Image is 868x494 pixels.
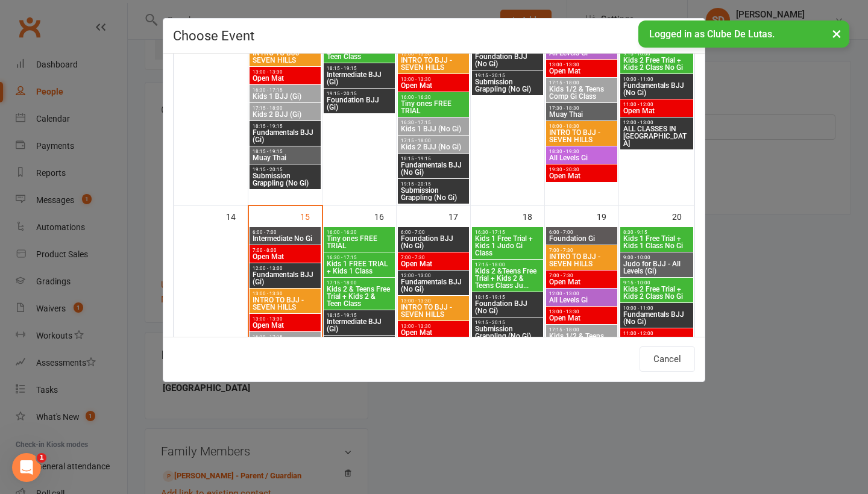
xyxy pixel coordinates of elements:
span: 16:00 - 16:30 [400,95,467,100]
button: × [826,20,848,46]
span: 7:00 - 8:00 [252,248,318,253]
span: All Levels Gi [549,49,615,57]
span: Tiny ones FREE TRIAL [400,100,467,114]
span: Open Mat [400,329,467,336]
span: Open Mat [400,82,467,89]
span: Submission Grappling (No Gi) [400,187,467,201]
span: 19:30 - 20:30 [549,167,615,172]
div: 16 [374,206,396,226]
span: Tiny ones FREE TRIAL [326,235,392,249]
span: 13:00 - 13:30 [252,316,318,322]
span: Judo for BJJ - All Levels (Gi) [623,260,691,275]
span: 13:00 - 13:30 [400,51,467,57]
span: 18:30 - 19:30 [549,149,615,154]
span: 13:00 - 13:30 [252,291,318,296]
span: Kids 2 & Teens Free Trial + Kids 2 & Teen Class [326,39,392,60]
span: Submission Grappling (No Gi) [252,172,318,187]
span: 16:30 - 17:15 [252,334,318,340]
span: Muay Thai [549,111,615,118]
span: Fundamentals BJJ (No Gi) [400,278,467,293]
span: Open Mat [549,172,615,180]
span: 7:00 - 7:30 [549,273,615,278]
span: Fundamentals BJJ (Gi) [252,129,318,143]
span: Foundation Gi [549,235,615,242]
div: 17 [448,206,470,226]
span: Kids 1 BJJ (Gi) [252,93,318,100]
span: Kids 1/2 & Teens Comp Gi Class [549,86,615,100]
span: 19:15 - 20:15 [326,91,392,96]
span: 16:30 - 17:15 [252,87,318,93]
span: Kids 1 Free Trial + Kids 1 Class No Gi [623,235,691,249]
span: 6:00 - 7:00 [252,230,318,235]
span: 6:00 - 7:00 [549,230,615,235]
span: 19:15 - 20:15 [400,181,467,187]
span: Kids 1/2 & Teens Comp Gi Class [549,333,615,347]
span: Kids 2 Free Trial + Kids 2 Class No Gi [623,286,691,300]
span: 16:30 - 17:15 [326,255,392,260]
span: INTRO TO BJJ - SEVEN HILLS [400,57,467,71]
span: Kids 2 BJJ (Gi) [252,111,318,118]
span: 13:00 - 13:30 [549,309,615,314]
span: Kids 2 & Teens Free Trial + Kids 2 & Teen Class [326,286,392,307]
span: 7:00 - 7:30 [400,255,467,260]
span: Kids 1 BJJ (No Gi) [400,125,467,133]
span: 12:00 - 13:00 [252,266,318,271]
span: Fundamentals BJJ (Gi) [252,271,318,286]
span: Kids 2 Free Trial + Kids 2 Class No Gi [623,57,691,71]
div: 20 [672,206,694,226]
span: Intermediate BJJ (Gi) [326,71,392,86]
span: 7:00 - 7:30 [549,248,615,253]
span: 12:00 - 13:00 [549,291,615,296]
span: 18:15 - 19:15 [252,123,318,129]
span: Open Mat [549,314,615,322]
span: INTRO TO BJJ - SEVEN HILLS [400,304,467,318]
span: 18:15 - 19:15 [326,313,392,318]
span: 17:15 - 18:00 [400,138,467,143]
span: 17:15 - 18:00 [549,80,615,86]
span: Open Mat [623,336,691,343]
span: 1 [37,453,46,463]
span: Open Mat [623,107,691,114]
span: 11:00 - 12:00 [623,331,691,336]
span: Fundamentals BJJ (No Gi) [623,311,691,325]
span: 6:00 - 7:00 [400,230,467,235]
span: 17:15 - 18:00 [252,105,318,111]
div: 19 [597,206,618,226]
span: 9:00 - 10:00 [623,255,691,260]
button: Cancel [640,346,695,372]
span: 18:00 - 18:30 [549,123,615,129]
span: Intermediate No Gi [252,235,318,242]
span: INTRO TO BJJ - SEVEN HILLS [549,129,615,143]
span: Foundation BJJ (No Gi) [474,300,541,314]
span: Kids 1 FREE TRIAL + Kids 1 Class [326,260,392,275]
span: 10:00 - 11:00 [623,77,691,82]
span: Foundation BJJ (Gi) [326,96,392,111]
span: Open Mat [252,253,318,260]
span: 17:15 - 18:00 [326,280,392,286]
span: 16:30 - 17:15 [474,230,541,235]
span: Open Mat [252,75,318,82]
span: All Levels Gi [549,154,615,161]
span: Muay Thai [252,154,318,161]
span: INTRO TO BJJ - SEVEN HILLS [549,253,615,267]
span: Intermediate BJJ (Gi) [326,318,392,333]
span: Logged in as Clube De Lutas. [649,28,775,40]
span: 9:15 - 10:00 [623,51,691,57]
span: Fundamentals BJJ (No Gi) [623,82,691,96]
span: Kids 2 BJJ (No Gi) [400,143,467,151]
span: 8:30 - 9:15 [623,230,691,235]
span: 16:30 - 17:15 [400,120,467,125]
span: Submission Grappling (No Gi) [474,325,541,340]
span: 19:15 - 20:15 [474,73,541,78]
span: Open Mat [252,322,318,329]
span: 18:15 - 19:15 [252,149,318,154]
span: 19:15 - 20:15 [474,320,541,325]
span: 10:00 - 11:00 [623,305,691,311]
span: 12:00 - 13:00 [623,120,691,125]
div: 18 [523,206,544,226]
span: 17:15 - 18:00 [549,327,615,333]
span: 16:00 - 16:30 [326,230,392,235]
span: Open Mat [400,260,467,267]
span: 9:15 - 10:00 [623,280,691,286]
span: 13:00 - 13:30 [400,298,467,304]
